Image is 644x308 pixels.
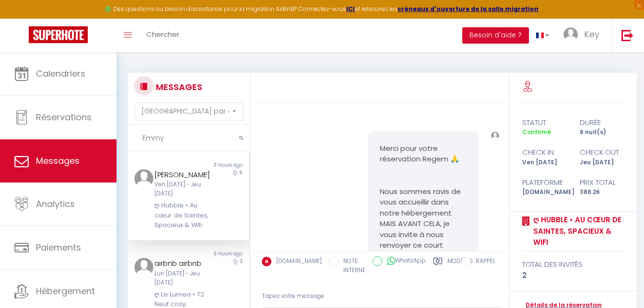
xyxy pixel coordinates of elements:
span: Hébergement [36,285,95,297]
div: Plateforme [516,177,573,188]
span: Confirmé [522,128,551,136]
span: Key [584,28,599,40]
span: Chercher [146,29,179,39]
label: WhatsApp [382,256,426,267]
p: Nous sommes ravis de vous accueillir dans notre hébergement MAIS AVANT CELA, je vous invite à nou... [380,186,467,262]
div: 2 [522,270,624,281]
div: Lun [DATE] - Jeu [DATE] [154,269,212,287]
a: ღ Hubble • Au cœur de Saintes, Spacieux & Wifi [530,214,624,248]
a: créneaux d'ouverture de la salle migration [398,5,539,13]
span: Calendriers [36,68,85,80]
label: [DOMAIN_NAME] [271,257,322,267]
div: check in [516,147,573,158]
span: Réservations [36,111,92,123]
img: ... [491,132,499,140]
img: ... [134,258,153,277]
div: 6 nuit(s) [573,128,630,137]
div: check out [573,147,630,158]
div: Ven [DATE] [516,158,573,167]
a: Chercher [139,19,187,52]
input: Rechercher un mot clé [128,125,250,152]
button: Besoin d'aide ? [462,27,529,44]
div: statut [516,117,573,128]
img: ... [563,27,578,42]
div: Tapez votre message [262,285,503,308]
div: airbnb airbnb [154,258,212,269]
div: total des invités [522,259,624,270]
a: ... Key [556,19,611,52]
h3: MESSAGES [153,76,202,98]
div: [PERSON_NAME] [154,169,212,181]
label: RAPPEL [471,257,495,267]
div: 388.26 [573,188,630,197]
div: durée [573,117,630,128]
a: ICI [346,5,355,13]
span: Paiements [36,241,81,253]
p: Merci pour votre réservation Regem 🙏 [380,143,467,165]
div: Jeu [DATE] [573,158,630,167]
span: Messages [36,155,80,167]
div: 3 hours ago [188,250,249,258]
span: Analytics [36,198,75,210]
div: Ven [DATE] - Jeu [DATE] [154,180,212,198]
div: 3 hours ago [188,161,249,169]
img: logout [621,29,633,41]
div: ღ Hubble • Au cœur de Saintes, Spacieux & Wifi [154,201,212,230]
div: Prix total [573,177,630,188]
label: NOTE INTERNE [339,257,365,275]
div: [DOMAIN_NAME] [516,188,573,197]
span: 3 [240,258,243,265]
img: Super Booking [29,26,88,43]
span: 6 [239,169,243,176]
label: Modèles [447,257,473,276]
img: ... [134,169,153,188]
